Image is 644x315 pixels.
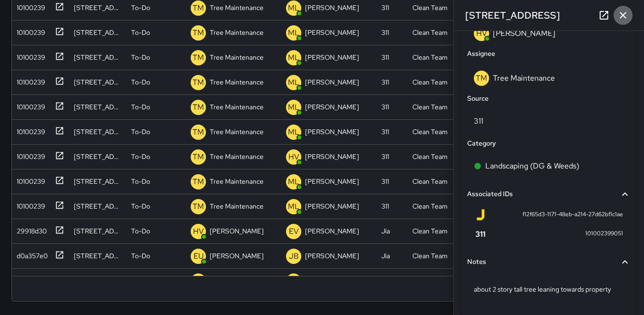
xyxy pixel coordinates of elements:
[381,226,390,236] div: Jia
[305,226,359,236] p: [PERSON_NAME]
[13,148,45,161] div: 10100239
[381,102,389,112] div: 311
[305,3,359,12] p: [PERSON_NAME]
[288,2,299,14] p: ML
[412,201,448,211] div: Clean Team
[74,127,122,136] div: 1398 Mission Street
[193,2,204,14] p: TM
[74,251,122,261] div: 1400 Mission Street
[74,201,122,211] div: 969 Market Street
[305,77,359,87] p: [PERSON_NAME]
[412,3,448,12] div: Clean Team
[13,123,45,136] div: 10100239
[305,201,359,211] p: [PERSON_NAME]
[289,275,299,287] p: JB
[381,251,390,261] div: Jia
[74,226,122,236] div: 934 Market Street
[210,251,264,261] p: [PERSON_NAME]
[13,73,45,87] div: 10100239
[131,102,150,112] p: To-Do
[131,226,150,236] p: To-Do
[194,251,204,262] p: EU
[412,152,448,161] div: Clean Team
[381,201,389,211] div: 311
[13,272,46,285] div: 3af20860
[288,27,299,39] p: ML
[288,201,299,212] p: ML
[74,152,122,161] div: 995 Howard Street
[305,127,359,136] p: [PERSON_NAME]
[210,177,264,186] p: Tree Maintenance
[131,28,150,37] p: To-Do
[210,28,264,37] p: Tree Maintenance
[131,251,150,261] p: To-Do
[131,152,150,161] p: To-Do
[381,3,389,12] div: 311
[74,177,122,186] div: 550 Jessie Street
[193,27,204,39] p: TM
[305,177,359,186] p: [PERSON_NAME]
[288,151,299,163] p: HV
[74,28,122,37] div: 459 Clementina Street
[13,222,47,236] div: 29918d30
[131,177,150,186] p: To-Do
[210,127,264,136] p: Tree Maintenance
[193,226,204,237] p: HV
[13,49,45,62] div: 10100239
[74,77,122,87] div: 1301 Mission Street
[131,3,150,12] p: To-Do
[381,127,389,136] div: 311
[193,126,204,138] p: TM
[74,52,122,62] div: 448 Tehama Street
[412,177,448,186] div: Clean Team
[13,173,45,186] div: 10100239
[381,177,389,186] div: 311
[210,52,264,62] p: Tree Maintenance
[412,102,448,112] div: Clean Team
[412,251,448,261] div: Clean Team
[412,28,448,37] div: Clean Team
[412,52,448,62] div: Clean Team
[288,102,299,113] p: ML
[193,176,204,188] p: TM
[381,52,389,62] div: 311
[74,3,122,12] div: 1066 Mission Street
[131,201,150,211] p: To-Do
[193,77,204,88] p: TM
[131,52,150,62] p: To-Do
[288,77,299,88] p: ML
[193,151,204,163] p: TM
[305,28,359,37] p: [PERSON_NAME]
[13,247,48,261] div: d0a357e0
[13,98,45,112] div: 10100239
[305,52,359,62] p: [PERSON_NAME]
[288,176,299,188] p: ML
[289,226,299,237] p: EV
[210,102,264,112] p: Tree Maintenance
[381,77,389,87] div: 311
[305,102,359,112] p: [PERSON_NAME]
[305,251,359,261] p: [PERSON_NAME]
[412,226,448,236] div: Clean Team
[74,102,122,112] div: 1345 Mission Street
[210,3,264,12] p: Tree Maintenance
[193,201,204,212] p: TM
[289,251,299,262] p: JB
[305,152,359,161] p: [PERSON_NAME]
[210,201,264,211] p: Tree Maintenance
[412,127,448,136] div: Clean Team
[193,52,204,63] p: TM
[381,28,389,37] div: 311
[13,198,45,211] div: 10100239
[210,152,264,161] p: Tree Maintenance
[131,127,150,136] p: To-Do
[288,52,299,63] p: ML
[210,226,264,236] p: [PERSON_NAME]
[13,24,45,37] div: 10100239
[193,102,204,113] p: TM
[210,77,264,87] p: Tree Maintenance
[194,275,204,287] p: EU
[131,77,150,87] p: To-Do
[288,126,299,138] p: ML
[381,152,389,161] div: 311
